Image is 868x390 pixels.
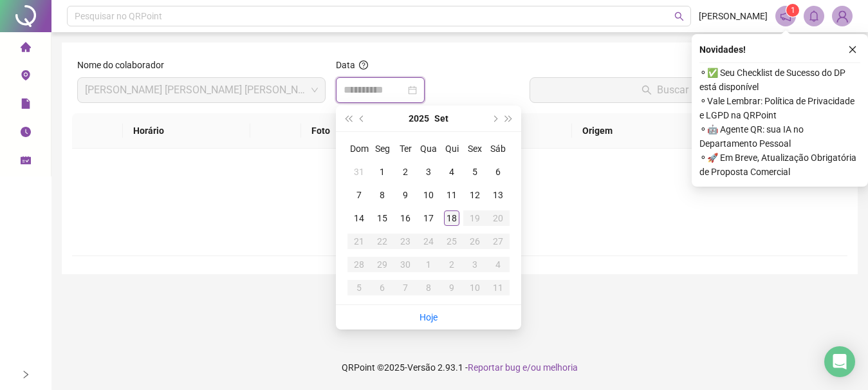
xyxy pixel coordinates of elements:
span: environment [21,64,31,90]
td: 2025-09-30 [394,253,417,276]
th: Horário [123,113,250,149]
td: 2025-09-27 [486,230,510,253]
div: 7 [351,187,367,203]
div: 5 [467,164,483,180]
div: 8 [421,280,436,295]
th: Qua [417,137,440,160]
div: 24 [421,234,436,249]
td: 2025-09-23 [394,230,417,253]
td: 2025-09-08 [371,183,394,207]
span: right [21,370,30,379]
label: Nome do colaborador [77,58,172,72]
td: 2025-09-11 [440,183,463,207]
td: 2025-09-06 [486,160,510,183]
td: 2025-10-11 [486,276,510,299]
button: prev-year [355,106,369,131]
th: Foto [301,113,398,149]
td: 2025-09-05 [463,160,486,183]
button: Buscar registros [530,77,842,103]
th: Sáb [486,137,510,160]
div: 14 [351,210,367,226]
span: home [21,36,31,62]
div: 28 [351,257,367,272]
div: 29 [374,257,390,272]
div: 27 [490,234,506,249]
button: year panel [409,106,429,131]
td: 2025-09-03 [417,160,440,183]
img: 90889 [833,6,852,26]
div: 6 [490,164,506,180]
div: 25 [444,234,459,249]
div: 22 [374,234,390,249]
span: Versão [407,362,436,373]
th: Sex [463,137,486,160]
td: 2025-09-20 [486,207,510,230]
td: 2025-08-31 [347,160,371,183]
div: 23 [398,234,413,249]
span: Novidades ! [699,42,746,57]
span: clock-circle [21,121,31,147]
td: 2025-09-21 [347,230,371,253]
span: close [848,45,857,54]
div: 2 [444,257,459,272]
div: 7 [398,280,413,295]
th: Qui [440,137,463,160]
span: ⚬ 🚀 Em Breve, Atualização Obrigatória de Proposta Comercial [699,151,860,179]
span: [PERSON_NAME] [699,9,768,23]
td: 2025-10-09 [440,276,463,299]
div: 20 [490,210,506,226]
span: ⚬ Vale Lembrar: Política de Privacidade e LGPD na QRPoint [699,94,860,122]
div: 5 [351,280,367,295]
td: 2025-10-06 [371,276,394,299]
span: JOSE CARLOS ROCHA DA SILVA [85,78,318,102]
button: super-next-year [502,106,516,131]
div: 9 [398,187,413,203]
td: 2025-10-07 [394,276,417,299]
td: 2025-09-01 [371,160,394,183]
button: super-prev-year [341,106,355,131]
div: 13 [490,187,506,203]
td: 2025-09-26 [463,230,486,253]
div: 19 [467,210,483,226]
a: Hoje [420,312,438,322]
td: 2025-10-04 [486,253,510,276]
div: 26 [467,234,483,249]
td: 2025-09-24 [417,230,440,253]
td: 2025-10-10 [463,276,486,299]
div: 8 [374,187,390,203]
td: 2025-10-05 [347,276,371,299]
span: ⚬ 🤖 Agente QR: sua IA no Departamento Pessoal [699,122,860,151]
td: 2025-09-13 [486,183,510,207]
div: 18 [444,210,459,226]
td: 2025-09-10 [417,183,440,207]
button: next-year [487,106,501,131]
div: 10 [421,187,436,203]
span: bell [808,10,820,22]
td: 2025-09-07 [347,183,371,207]
div: 1 [374,164,390,180]
div: 11 [444,187,459,203]
td: 2025-09-19 [463,207,486,230]
div: 4 [490,257,506,272]
td: 2025-09-02 [394,160,417,183]
td: 2025-09-16 [394,207,417,230]
div: 31 [351,164,367,180]
button: month panel [434,106,448,131]
span: file [21,93,31,118]
td: 2025-09-04 [440,160,463,183]
div: 16 [398,210,413,226]
div: 3 [467,257,483,272]
th: Ter [394,137,417,160]
td: 2025-09-17 [417,207,440,230]
span: schedule [21,149,31,175]
td: 2025-10-08 [417,276,440,299]
div: 6 [374,280,390,295]
td: 2025-09-14 [347,207,371,230]
td: 2025-10-01 [417,253,440,276]
span: ⚬ ✅ Seu Checklist de Sucesso do DP está disponível [699,66,860,94]
div: 10 [467,280,483,295]
span: question-circle [359,60,368,70]
td: 2025-09-15 [371,207,394,230]
sup: 1 [786,4,799,17]
td: 2025-09-12 [463,183,486,207]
